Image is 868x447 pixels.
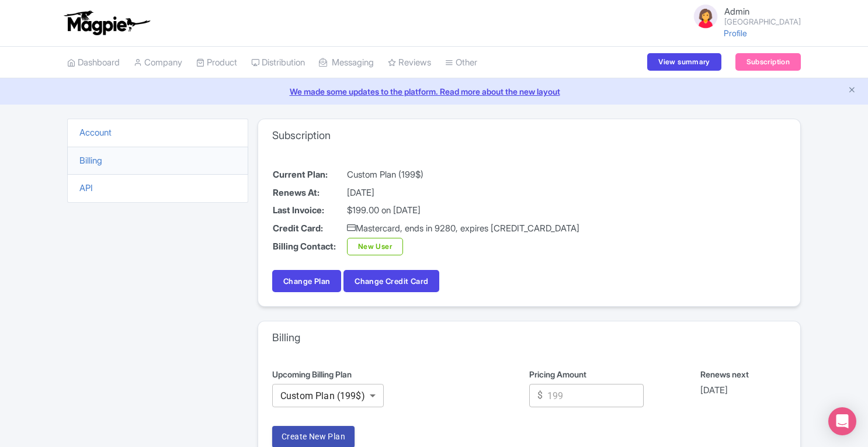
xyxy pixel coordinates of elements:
h3: Billing [272,331,300,344]
a: Billing [79,155,102,166]
p: $ [537,389,543,403]
a: Messaging [319,47,374,79]
th: Last Invoice: [272,202,346,220]
a: Change Plan [272,270,341,292]
th: Current Plan: [272,166,346,184]
a: API [79,182,93,193]
a: View summary [647,53,721,71]
th: Renews At: [272,184,346,202]
h3: Subscription [272,129,331,142]
div: Without label [272,384,384,407]
a: Other [445,47,477,79]
td: $199.00 on [DATE] [346,202,580,220]
a: Product [196,47,237,79]
a: Reviews [388,47,431,79]
span: Pricing Amount [529,369,586,379]
span: Renews next [700,369,749,379]
a: Distribution [251,47,305,79]
td: Custom Plan (199$) [346,166,580,184]
img: avatar_key_member-9c1dde93af8b07d7383eb8b5fb890c87.png [692,2,720,30]
small: [GEOGRAPHIC_DATA] [724,18,801,26]
a: Dashboard [67,47,120,79]
a: Account [79,127,112,138]
td: Mastercard, ends in 9280, expires [CREDIT_CARD_DATA] [346,220,580,238]
th: Billing Contact: [272,237,346,256]
span: Admin [724,6,749,17]
img: logo-ab69f6fb50320c5b225c76a69d11143b.png [61,10,152,36]
a: Company [134,47,182,79]
a: Admin [GEOGRAPHIC_DATA] [685,2,801,30]
td: [DATE] [346,184,580,202]
a: We made some updates to the platform. Read more about the new layout [7,85,861,98]
button: Close announcement [848,84,856,98]
a: New User [347,238,403,255]
a: Subscription [735,53,801,71]
th: Credit Card: [272,220,346,238]
a: Profile [724,28,747,38]
span: [DATE] [700,384,728,396]
div: Open Intercom Messenger [828,407,856,435]
span: Create New Plan [282,429,345,444]
span: Upcoming Billing Plan [272,369,352,379]
button: Change Credit Card [343,270,439,292]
